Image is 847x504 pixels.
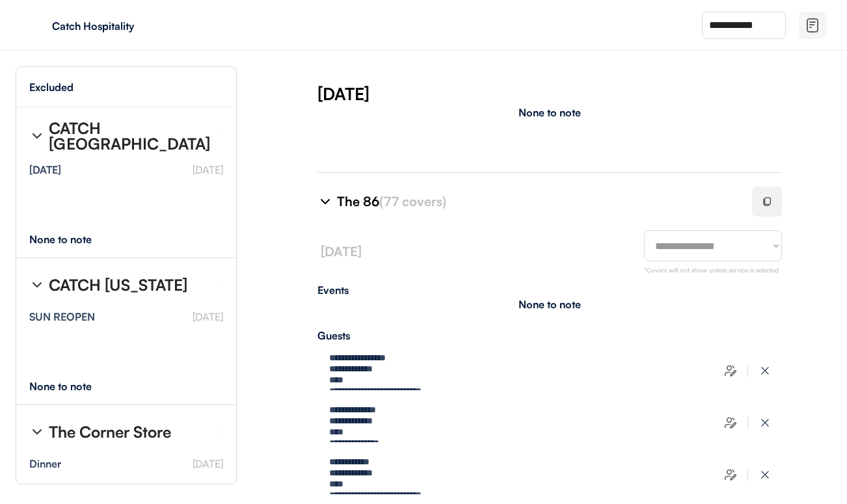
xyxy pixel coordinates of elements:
[805,18,820,33] img: file-02.svg
[759,468,772,481] img: x-close%20%283%29.svg
[337,192,736,211] div: The 86
[29,128,45,144] img: chevron-right%20%281%29.svg
[49,424,171,440] div: The Corner Store
[193,163,223,176] font: [DATE]
[317,330,782,341] div: Guests
[193,457,223,470] font: [DATE]
[26,15,47,36] img: yH5BAEAAAAALAAAAAABAAEAAAIBRAA7
[49,277,187,293] div: CATCH [US_STATE]
[29,82,74,92] div: Excluded
[724,416,737,429] img: users-edit.svg
[379,193,446,209] font: (77 covers)
[317,82,847,105] div: [DATE]
[29,381,116,391] div: None to note
[52,21,216,31] div: Catch Hospitality
[29,312,95,322] div: SUN REOPEN
[29,277,45,293] img: chevron-right%20%281%29.svg
[29,234,116,245] div: None to note
[518,107,581,118] div: None to note
[724,468,737,481] img: users-edit.svg
[317,285,782,295] div: Events
[193,310,223,323] font: [DATE]
[518,299,581,310] div: None to note
[29,424,45,440] img: chevron-right%20%281%29.svg
[29,165,61,175] div: [DATE]
[759,416,772,429] img: x-close%20%283%29.svg
[321,243,362,259] font: [DATE]
[317,194,333,209] img: chevron-right%20%281%29.svg
[724,364,737,377] img: users-edit.svg
[29,483,100,494] strong: [PERSON_NAME]
[759,364,772,377] img: x-close%20%283%29.svg
[29,458,61,469] div: Dinner
[49,120,211,152] div: CATCH [GEOGRAPHIC_DATA]
[644,266,779,274] font: *Covers will not show unless service is selected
